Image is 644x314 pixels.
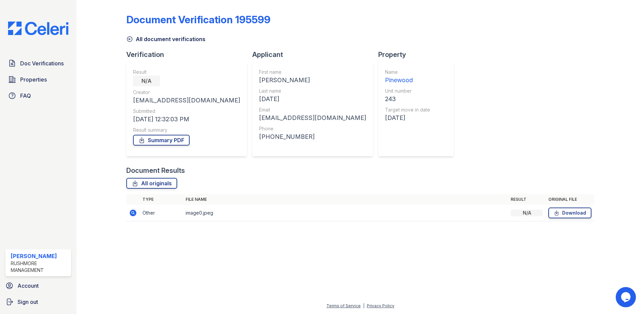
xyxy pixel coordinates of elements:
div: Result summary [133,127,240,133]
div: [EMAIL_ADDRESS][DOMAIN_NAME] [133,96,240,105]
a: All document verifications [126,35,205,43]
div: First name [259,69,366,75]
div: Result [133,69,240,75]
td: image0.jpeg [183,205,508,221]
a: Summary PDF [133,135,190,146]
img: CE_Logo_Blue-a8612792a0a2168367f1c8372b55b34899dd931a85d93a1a3d3e32e68fde9ad4.png [3,22,74,35]
div: [DATE] 12:32:03 PM [133,115,240,124]
a: Privacy Policy [367,303,394,308]
a: Download [548,208,591,218]
div: Pinewood [385,75,430,85]
td: Other [140,205,183,221]
a: All originals [126,178,177,189]
div: Last name [259,88,366,94]
a: Properties [5,73,71,86]
a: Doc Verifications [5,57,71,70]
div: [DATE] [385,113,430,123]
a: Name Pinewood [385,69,430,85]
div: Document Verification 195599 [126,13,270,26]
th: Original file [546,194,594,205]
div: Target move in date [385,106,430,113]
div: Name [385,69,430,75]
th: File name [183,194,508,205]
span: Properties [20,75,47,84]
div: Creator [133,89,240,96]
iframe: chat widget [616,287,637,307]
div: [EMAIL_ADDRESS][DOMAIN_NAME] [259,113,366,123]
span: Account [18,282,39,290]
div: Email [259,106,366,113]
a: Sign out [3,295,74,309]
div: N/A [133,75,160,86]
div: Document Results [126,166,185,175]
div: N/A [511,210,543,216]
div: Rushmore Management [11,260,68,274]
div: | [363,303,364,308]
div: Applicant [252,50,378,59]
span: FAQ [20,92,31,100]
div: [DATE] [259,94,366,104]
div: Phone [259,125,366,132]
a: FAQ [5,89,71,102]
th: Result [508,194,546,205]
div: Submitted [133,108,240,115]
a: Account [3,279,74,292]
a: Terms of Service [326,303,361,308]
span: Sign out [18,298,38,306]
div: Verification [126,50,252,59]
div: [PHONE_NUMBER] [259,132,366,142]
div: [PERSON_NAME] [11,252,68,260]
div: Property [378,50,459,59]
div: 243 [385,94,430,104]
span: Doc Verifications [20,59,64,67]
div: [PERSON_NAME] [259,75,366,85]
div: Unit number [385,88,430,94]
th: Type [140,194,183,205]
